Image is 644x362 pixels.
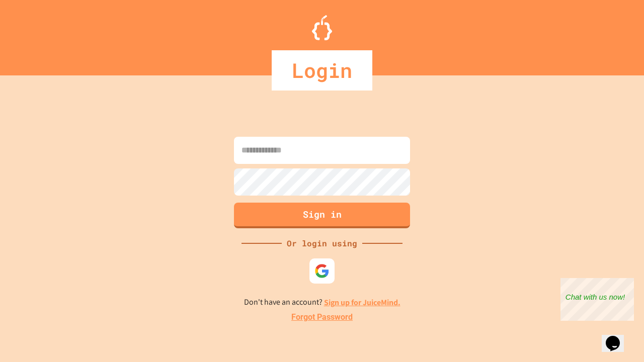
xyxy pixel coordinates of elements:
iframe: chat widget [560,278,634,321]
a: Forgot Password [291,311,353,323]
button: Sign in [234,203,410,228]
a: Sign up for JuiceMind. [324,297,400,308]
img: Logo.svg [312,15,332,40]
div: Or login using [282,237,362,249]
iframe: chat widget [602,322,634,352]
div: Login [272,50,372,90]
p: Don't have an account? [244,296,400,309]
img: google-icon.svg [314,263,330,279]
